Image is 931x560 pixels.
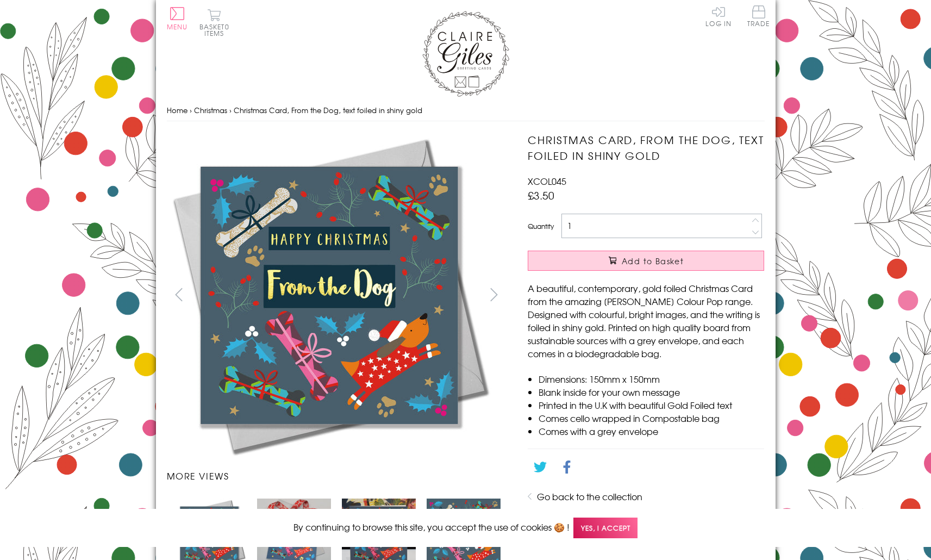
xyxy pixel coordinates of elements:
[190,105,192,115] span: ›
[199,9,229,36] button: Basket0 items
[167,22,188,32] span: Menu
[528,282,764,360] p: A beautiful, contemporary, gold foiled Christmas Card from the amazing [PERSON_NAME] Colour Pop r...
[747,5,770,29] a: Trade
[622,256,684,266] span: Add to Basket
[528,132,764,164] h1: Christmas Card, From the Dog, text foiled in shiny gold
[539,385,764,399] li: Blank inside for your own message
[194,105,227,115] a: Christmas
[705,5,732,27] a: Log In
[167,105,188,115] a: Home
[234,105,422,115] span: Christmas Card, From the Dog, text foiled in shiny gold
[539,399,764,412] li: Printed in the U.K with beautiful Gold Foiled text
[422,11,509,97] img: Claire Giles Greetings Cards
[482,282,506,307] button: next
[204,22,229,38] span: 0 items
[528,221,554,231] label: Quantity
[167,7,188,30] button: Menu
[167,282,191,307] button: prev
[537,490,642,503] a: Go back to the collection
[229,105,232,115] span: ›
[528,188,554,203] span: £3.50
[167,99,765,122] nav: breadcrumbs
[539,425,764,438] li: Comes with a grey envelope
[167,469,507,482] h3: More views
[528,251,764,271] button: Add to Basket
[573,518,638,539] span: Yes, I accept
[539,372,764,385] li: Dimensions: 150mm x 150mm
[166,132,492,458] img: Christmas Card, From the Dog, text foiled in shiny gold
[539,412,764,425] li: Comes cello wrapped in Compostable bag
[747,5,770,27] span: Trade
[528,175,566,188] span: XCOL045
[506,132,832,458] img: Christmas Card, From the Dog, text foiled in shiny gold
